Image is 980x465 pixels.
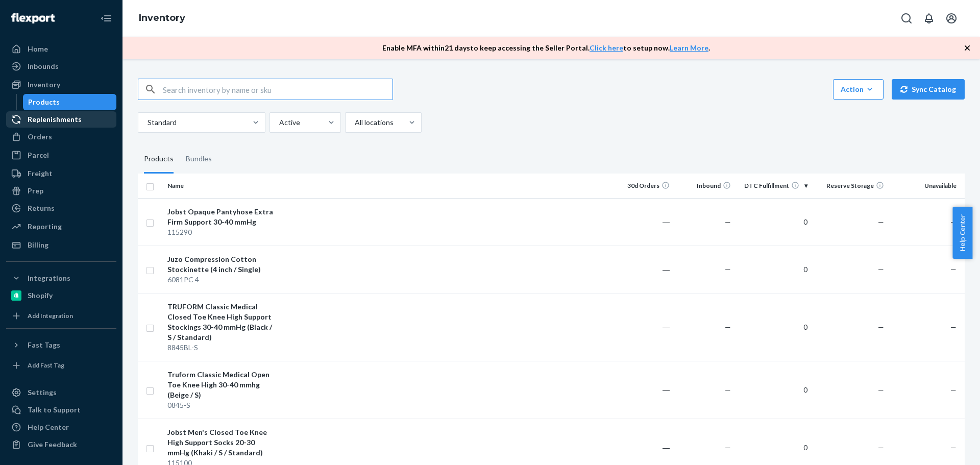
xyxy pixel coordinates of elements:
[167,254,274,275] div: Juzo Compression Cotton Stockinette (4 inch / Single)
[139,12,185,23] a: Inventory
[878,265,884,274] span: —
[6,200,116,216] a: Returns
[6,357,116,374] a: Add Fast Tag
[167,342,274,353] div: 8845BL-S
[725,443,731,452] span: —
[28,114,82,125] div: Replenishments
[167,227,274,237] div: 115290
[6,287,116,304] a: Shopify
[28,222,62,232] div: Reporting
[725,385,731,394] span: —
[950,443,957,452] span: —
[6,270,116,286] button: Integrations
[144,145,174,174] div: Products
[950,217,957,226] span: —
[735,293,812,361] td: 0
[878,443,884,452] span: —
[612,198,674,246] td: ―
[735,174,812,198] th: DTC Fulfillment
[163,79,393,100] input: Search inventory by name or sku
[735,361,812,419] td: 0
[612,293,674,361] td: ―
[28,290,53,301] div: Shopify
[6,402,116,418] a: Talk to Support
[919,8,939,29] button: Open notifications
[167,370,274,400] div: Truform Classic Medical Open Toe Knee High 30-40 mmhg (Beige / S)
[6,58,116,75] a: Inbounds
[167,302,274,342] div: TRUFORM Classic Medical Closed Toe Knee High Support Stockings 30-40 mmHg (Black / S / Standard)
[612,361,674,419] td: ―
[6,111,116,128] a: Replenishments
[131,4,193,33] ol: breadcrumbs
[6,41,116,57] a: Home
[841,84,876,94] div: Action
[6,147,116,163] a: Parcel
[146,117,148,128] input: Standard
[167,400,274,410] div: 0845-S
[28,168,53,179] div: Freight
[28,97,60,107] div: Products
[950,265,957,274] span: —
[28,439,77,450] div: Give Feedback
[878,323,884,331] span: —
[612,174,674,198] th: 30d Orders
[725,265,731,274] span: —
[28,422,69,432] div: Help Center
[952,207,972,259] button: Help Center
[167,207,274,227] div: Jobst Opaque Pantyhose Extra Firm Support 30-40 mmHg
[28,240,48,250] div: Billing
[950,385,957,394] span: —
[612,246,674,293] td: ―
[6,337,116,353] button: Fast Tags
[28,61,59,71] div: Inbounds
[6,419,116,435] a: Help Center
[6,129,116,145] a: Orders
[6,237,116,253] a: Billing
[382,43,710,53] p: Enable MFA within 21 days to keep accessing the Seller Portal. to setup now. .
[725,217,731,226] span: —
[278,117,279,128] input: Active
[725,323,731,331] span: —
[28,150,49,160] div: Parcel
[896,8,917,29] button: Open Search Box
[6,384,116,401] a: Settings
[23,94,117,110] a: Products
[163,174,278,198] th: Name
[812,174,888,198] th: Reserve Storage
[28,361,64,370] div: Add Fast Tag
[96,8,116,29] button: Close Navigation
[28,387,57,398] div: Settings
[167,427,274,458] div: Jobst Men's Closed Toe Knee High Support Socks 20-30 mmHg (Khaki / S / Standard)
[28,311,73,320] div: Add Integration
[28,340,60,350] div: Fast Tags
[941,8,962,29] button: Open account menu
[28,405,81,415] div: Talk to Support
[6,218,116,235] a: Reporting
[833,79,884,100] button: Action
[735,198,812,246] td: 0
[6,165,116,182] a: Freight
[878,217,884,226] span: —
[28,44,48,54] div: Home
[6,183,116,199] a: Prep
[674,174,735,198] th: Inbound
[354,117,355,128] input: All locations
[6,77,116,93] a: Inventory
[28,203,55,213] div: Returns
[28,273,70,283] div: Integrations
[590,43,623,52] a: Click here
[11,13,55,23] img: Flexport logo
[6,436,116,453] button: Give Feedback
[670,43,708,52] a: Learn More
[28,80,60,90] div: Inventory
[186,145,212,174] div: Bundles
[735,246,812,293] td: 0
[28,186,43,196] div: Prep
[28,132,52,142] div: Orders
[878,385,884,394] span: —
[892,79,965,100] button: Sync Catalog
[888,174,965,198] th: Unavailable
[6,308,116,324] a: Add Integration
[950,323,957,331] span: —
